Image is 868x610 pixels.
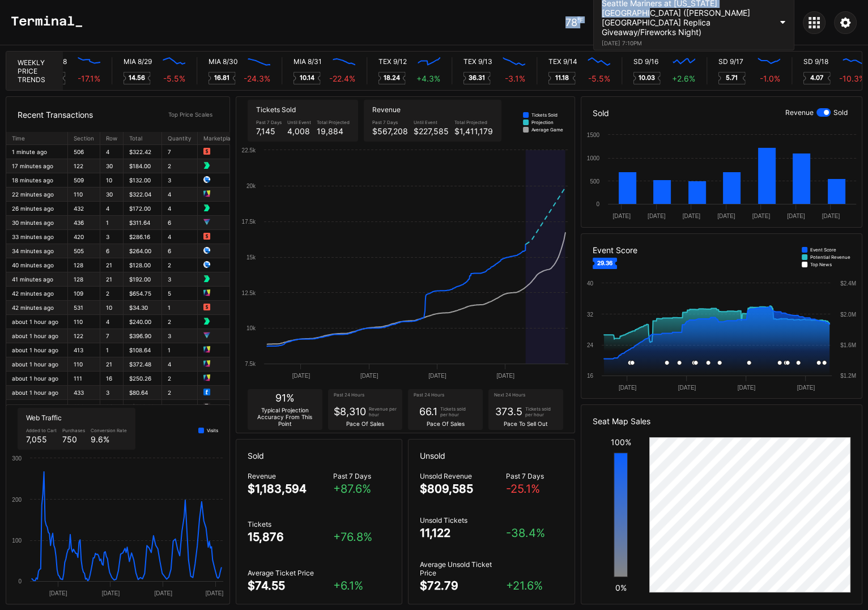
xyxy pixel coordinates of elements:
text: [DATE] [102,590,120,596]
div: Unsold Tickets [420,516,505,524]
td: 110 [68,357,100,372]
td: $322.04 [124,187,162,202]
text: [DATE] [678,385,696,391]
text: 20k [246,183,256,189]
div: 17 minutes ago [12,163,62,169]
div: Sold [236,440,402,472]
div: 373.5 [495,406,522,417]
div: Tickets [248,520,333,528]
td: 1 [100,216,124,230]
div: -1.0 % [760,74,780,83]
th: Section [68,132,100,145]
td: 3 [162,272,198,287]
div: 0% [615,583,627,592]
div: Total Projected [317,120,350,125]
div: 26 minutes ago [12,205,62,212]
td: 16 [100,372,124,386]
text: 4.07 [810,74,823,82]
img: 8bdfe9f8b5d43a0de7cb.png [203,233,210,240]
div: about 1 hour ago [12,375,62,382]
div: 40 minutes ago [12,262,62,268]
td: $322.42 [124,145,162,159]
div: + 2.6 % [672,74,695,83]
div: Past 7 Days [333,472,390,480]
td: $264.00 [124,244,162,258]
td: 505 [68,244,100,258]
div: $567,208 [372,126,408,136]
td: 4 [162,230,198,244]
td: 10 [100,173,124,187]
div: + 6.1 % [333,579,390,592]
div: 750 [62,434,85,444]
div: 33 minutes ago [12,233,62,240]
div: 78 [565,16,583,28]
img: 11375d9cff1df7562b3f.png [203,403,210,409]
text: 15k [246,254,256,261]
img: 7c694e75740273bc7910.png [203,204,210,211]
text: [DATE] [154,590,172,596]
div: MIA 8/31 [293,57,322,66]
td: 4 [100,315,124,329]
div: 1 minute ago [12,148,62,155]
div: Past 7 Days [256,120,282,125]
th: Time [6,132,68,145]
text: [DATE] [717,213,735,219]
img: 8bdfe9f8b5d43a0de7cb.png [203,148,210,155]
text: [DATE] [682,213,700,219]
div: 34 minutes ago [12,248,62,254]
td: 3 [162,329,198,343]
text: 29.36 [597,259,612,266]
text: 500 [590,178,599,185]
img: 6afde86b50241f8a6c64.png [203,176,210,183]
img: 66534caa8425c4114717.png [203,360,210,367]
text: [DATE] [737,385,755,391]
div: -3.1 % [505,74,525,83]
td: 432 [68,202,100,216]
td: $132.00 [124,173,162,187]
div: 66.1 [419,406,437,417]
text: 22.5k [241,147,256,153]
th: Quantity [162,132,198,145]
div: 4,008 [287,126,311,136]
text: 24 [587,342,594,348]
text: 10.03 [639,74,655,82]
text: 32 [587,312,594,318]
div: $809,585 [420,482,473,496]
td: 2 [162,315,198,329]
div: about 1 hour ago [12,361,62,368]
div: SD 9/18 [803,57,828,66]
div: + 87.6 % [333,482,390,496]
div: $74.55 [248,579,285,592]
td: $80.64 [124,386,162,400]
text: 17.5k [241,219,256,225]
img: 4b2f29222dcc508ba4d6.png [203,219,210,225]
text: 16 [587,373,594,379]
div: Weekly Price Trends [6,52,63,90]
div: Until Event [287,120,311,125]
div: about 1 hour ago [12,403,62,410]
div: Average Game [531,127,563,133]
div: Revenue per hour [369,406,397,417]
td: 2 [162,372,198,386]
th: Marketplace [198,132,244,145]
text: 11.18 [555,74,569,82]
td: 6 [162,244,198,258]
td: 2 [162,400,198,414]
text: 300 [12,455,22,462]
td: $250.26 [124,372,162,386]
text: [DATE] [496,373,514,379]
text: 10k [246,325,256,331]
text: 18.24 [384,74,400,82]
div: -5.5 % [588,74,610,83]
text: [DATE] [206,590,224,596]
td: 3 [100,386,124,400]
text: [DATE] [292,373,310,379]
text: 12.5k [241,290,256,296]
div: [DATE] 7:10PM [602,40,772,46]
td: 10 [100,301,124,315]
td: $240.00 [124,315,162,329]
div: Past 24 Hours [334,392,364,399]
td: $396.90 [124,329,162,343]
text: $2.0M [840,312,856,318]
div: Projection [531,120,554,125]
